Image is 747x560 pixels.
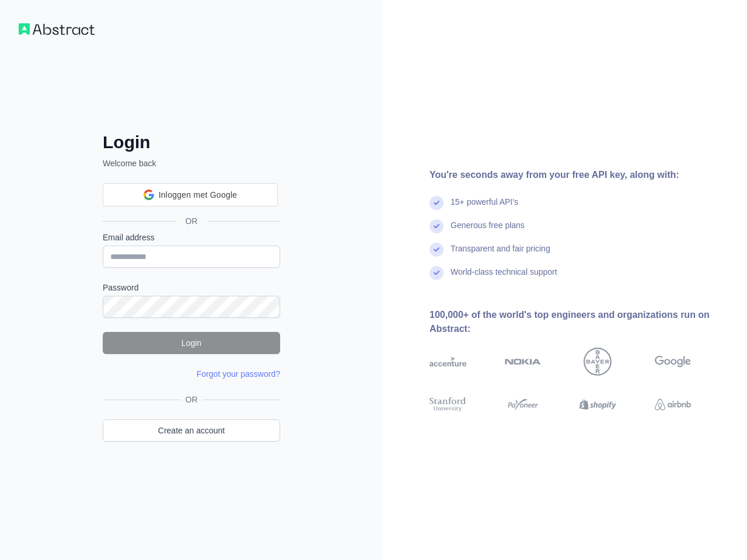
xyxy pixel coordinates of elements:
img: bayer [584,348,612,376]
img: check mark [430,196,444,210]
img: check mark [430,266,444,280]
img: accenture [430,348,466,376]
img: nokia [505,348,542,376]
div: 15+ powerful API's [451,196,518,219]
img: check mark [430,219,444,233]
button: Login [103,332,280,354]
div: World-class technical support [451,266,557,289]
span: OR [176,215,207,227]
img: check mark [430,243,444,257]
div: Inloggen met Google [103,183,278,206]
a: Forgot your password? [197,369,280,379]
img: shopify [580,395,616,414]
img: google [655,348,692,376]
div: Transparent and fair pricing [451,243,550,266]
img: payoneer [505,395,542,414]
label: Password [103,282,280,293]
label: Email address [103,232,280,243]
h2: Login [103,132,280,153]
div: You're seconds away from your free API key, along with: [430,168,728,182]
img: Workflow [19,23,95,35]
p: Welcome back [103,157,280,169]
span: OR [181,394,203,405]
div: Generous free plans [451,219,525,243]
img: airbnb [655,395,692,414]
img: stanford university [430,395,466,414]
div: 100,000+ of the world's top engineers and organizations run on Abstract: [430,308,728,336]
span: Inloggen met Google [159,189,238,201]
a: Create an account [103,419,280,442]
